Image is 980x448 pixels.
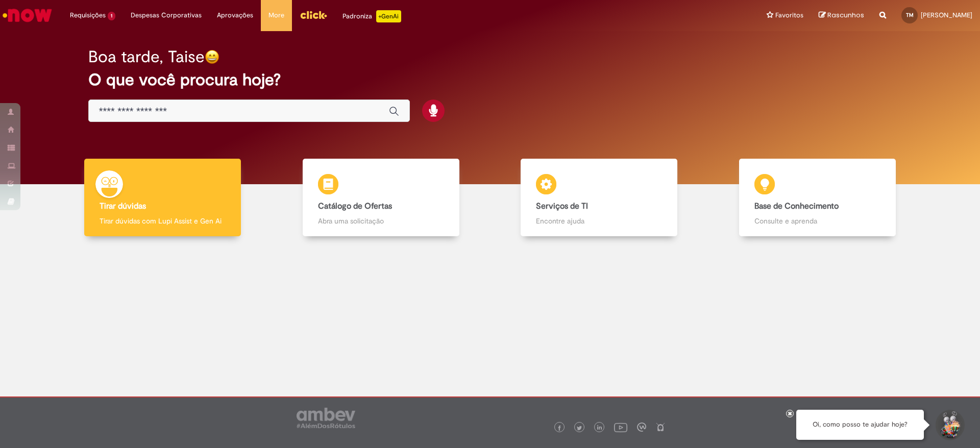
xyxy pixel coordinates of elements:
[205,49,219,64] img: happy-face.png
[490,159,708,237] a: Serviços de TI Encontre ajuda
[536,216,662,226] p: Encontre ajuda
[775,10,803,20] span: Favoritos
[597,425,602,431] img: logo_footer_linkedin.png
[637,422,646,432] img: logo_footer_workplace.png
[656,422,665,432] img: logo_footer_naosei.png
[557,426,562,431] img: logo_footer_facebook.png
[100,216,226,226] p: Tirar dúvidas com Lupi Assist e Gen Ai
[268,10,284,20] span: More
[536,201,588,211] b: Serviços de TI
[131,10,202,20] span: Despesas Corporativas
[272,159,491,237] a: Catálogo de Ofertas Abra uma solicitação
[318,201,392,211] b: Catálogo de Ofertas
[754,216,880,226] p: Consulte e aprenda
[906,12,914,18] span: TM
[297,408,355,428] img: logo_footer_ambev_rotulo_gray.png
[100,201,146,211] b: Tirar dúvidas
[754,201,839,211] b: Base de Conhecimento
[342,10,401,22] div: Padroniza
[796,410,924,440] div: Oi, como posso te ajudar hoje?
[1,5,54,26] img: ServiceNow
[88,48,205,66] h2: Boa tarde, Taise
[708,159,927,237] a: Base de Conhecimento Consulte e aprenda
[614,420,627,434] img: logo_footer_youtube.png
[300,7,327,22] img: click_logo_yellow_360x200.png
[577,426,582,431] img: logo_footer_twitter.png
[70,10,106,20] span: Requisições
[934,410,965,440] button: Iniciar Conversa de Suporte
[217,10,253,20] span: Aprovações
[819,11,864,20] a: Rascunhos
[54,159,272,237] a: Tirar dúvidas Tirar dúvidas com Lupi Assist e Gen Ai
[376,10,401,22] p: +GenAi
[108,12,115,20] span: 1
[318,216,444,226] p: Abra uma solicitação
[921,11,972,19] span: [PERSON_NAME]
[827,10,864,20] span: Rascunhos
[88,71,892,89] h2: O que você procura hoje?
